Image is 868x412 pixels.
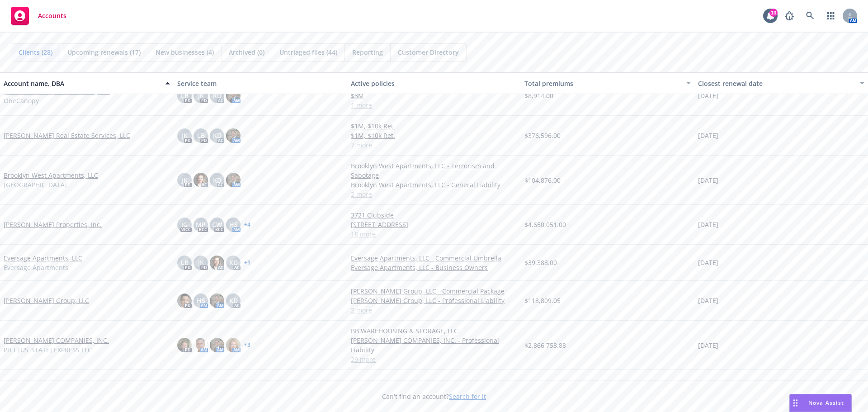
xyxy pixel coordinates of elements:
a: 29 more [351,355,517,364]
a: [PERSON_NAME] Group, LLC - Professional Liability [351,296,517,305]
span: [GEOGRAPHIC_DATA] [4,180,67,189]
span: [DATE] [698,296,718,305]
img: photo [226,89,241,103]
a: Eversage Apartments, LLC - Commercial Umbrella [351,253,517,263]
span: $8,914.00 [524,91,553,100]
span: [DATE] [698,341,718,350]
a: Highline Apartments II, LLC [4,379,86,388]
span: [DATE] [698,220,718,229]
img: photo [210,256,224,270]
span: JK [182,131,188,140]
span: OneCanopy [4,96,39,105]
span: KD [213,91,222,100]
span: Eversage Apartments [4,263,68,272]
span: CW [212,220,222,229]
span: Upcoming renewals (17) [67,47,141,57]
a: [STREET_ADDRESS] [351,220,517,229]
img: photo [226,128,241,143]
a: [PERSON_NAME] COMPANIES, INC. - Professional Liability [351,336,517,355]
span: [DATE] [698,91,718,100]
span: HS [197,296,205,305]
a: Accounts [7,3,70,28]
a: Eversage Apartments, LLC [4,253,82,263]
span: LB [181,91,189,100]
span: [DATE] [698,131,718,140]
div: Active policies [351,79,517,88]
span: KD [213,175,222,185]
span: [DATE] [698,258,718,267]
img: photo [226,338,241,352]
a: [PERSON_NAME] Properties, Inc. [4,220,102,229]
span: Archived (0) [229,47,264,57]
a: Brooklyn West Apartments, LLC - Terrorism and Sabotage [351,161,517,180]
img: photo [210,294,224,308]
span: JK [182,175,188,185]
a: 3721 Clubside [351,210,517,220]
a: [PERSON_NAME] Group, LLC [4,296,89,305]
span: [DATE] [698,175,718,185]
span: $104,876.00 [524,175,561,185]
div: Total premiums [524,79,681,88]
img: photo [177,338,192,352]
button: Total premiums [521,72,694,94]
div: Closest renewal date [698,79,854,88]
img: photo [177,294,192,308]
a: Report a Bug [780,7,798,25]
span: Clients (28) [19,47,52,57]
div: Service team [177,79,344,88]
a: 7 more [351,140,517,150]
span: LB [181,258,189,267]
a: 2 more [351,305,517,315]
button: Service team [174,72,347,94]
span: PITT [US_STATE] EXPRESS LLC [4,345,92,355]
button: Active policies [347,72,521,94]
a: $1M, $10k Ret. [351,131,517,140]
a: Search for it [449,392,486,401]
span: $376,596.00 [524,131,561,140]
span: HS [229,220,238,229]
span: $39,388.00 [524,258,557,267]
img: photo [193,338,208,352]
a: $3M [351,91,517,100]
span: KD [213,131,222,140]
span: Can't find an account? [382,392,486,401]
span: $4,650,051.00 [524,220,566,229]
div: Drag to move [790,394,801,412]
a: 18 more [351,229,517,239]
div: Account name, DBA [4,79,160,88]
img: photo [193,173,208,187]
button: Nova Assist [789,394,852,412]
span: Nova Assist [808,399,844,407]
a: [PERSON_NAME] Group, LLC - Commercial Package [351,286,517,296]
span: JK [198,91,204,100]
img: photo [210,338,224,352]
a: + 1 [244,260,250,265]
span: Accounts [38,12,66,19]
a: Search [801,7,819,25]
span: MP [196,220,206,229]
a: Brooklyn West Apartments, LLC [4,170,98,180]
a: + 3 [244,342,250,348]
a: Eversage Apartments, LLC - Business Owners [351,263,517,272]
img: photo [226,173,241,187]
a: $1M, $10k Ret. [351,121,517,131]
span: JK [198,258,204,267]
span: Reporting [352,47,383,57]
span: New businesses (4) [156,47,214,57]
a: [PERSON_NAME] COMPANIES, INC. [4,336,109,345]
a: 1 more [351,100,517,110]
a: BB WAREHOUSING & STORAGE, LLC [351,326,517,336]
span: JG [181,220,188,229]
a: 2 more [351,189,517,199]
div: 13 [769,9,778,17]
a: + 4 [244,222,250,227]
span: Untriaged files (44) [279,47,337,57]
span: KD [229,296,238,305]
